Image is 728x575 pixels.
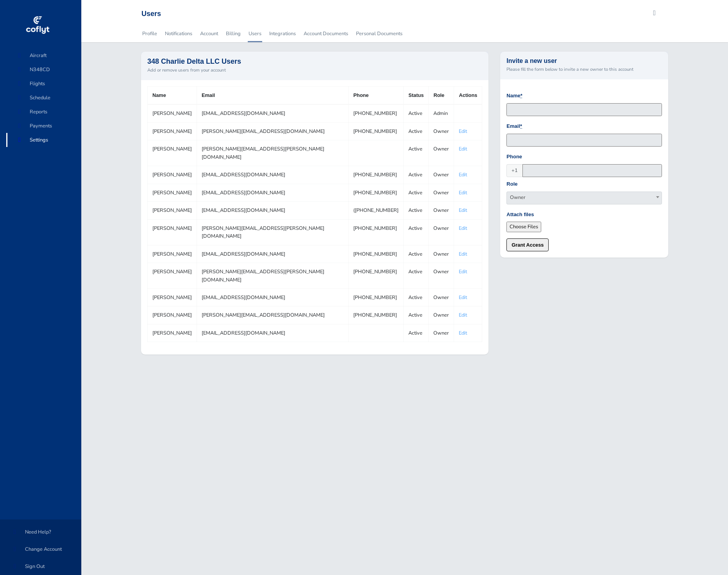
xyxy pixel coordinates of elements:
[430,140,455,166] td: Owner
[197,219,350,245] td: [PERSON_NAME][EMAIL_ADDRESS][PERSON_NAME][DOMAIN_NAME]
[405,184,430,201] td: Active
[147,104,197,122] td: [PERSON_NAME]
[164,25,193,42] a: Notifications
[248,25,262,42] a: Users
[506,153,521,161] label: Phone
[197,324,350,342] td: [EMAIL_ADDRESS][DOMAIN_NAME]
[199,25,219,42] a: Account
[350,122,405,140] td: [PHONE_NUMBER]
[9,525,72,539] span: Need Help?
[506,164,523,177] span: +1
[147,202,197,219] td: [PERSON_NAME]
[506,211,534,219] label: Attach files
[430,219,455,245] td: Owner
[303,25,349,42] a: Account Documents
[14,48,73,63] span: Aircraft
[350,288,405,306] td: [PHONE_NUMBER]
[430,184,455,201] td: Owner
[147,219,197,245] td: [PERSON_NAME]
[197,86,350,104] th: Email
[460,128,468,135] a: Edit
[197,104,350,122] td: [EMAIL_ADDRESS][DOMAIN_NAME]
[147,86,197,104] th: Name
[14,63,73,77] span: N348CD
[506,238,546,251] input: Grant Access
[430,202,455,219] td: Owner
[430,245,455,263] td: Owner
[350,184,405,201] td: [PHONE_NUMBER]
[197,122,350,140] td: [PERSON_NAME][EMAIL_ADDRESS][DOMAIN_NAME]
[405,245,430,263] td: Active
[147,324,197,342] td: [PERSON_NAME]
[506,180,517,188] label: Role
[14,77,73,91] span: Flights
[197,263,350,289] td: [PERSON_NAME][EMAIL_ADDRESS][PERSON_NAME][DOMAIN_NAME]
[14,105,73,119] span: Reports
[460,330,468,337] a: Edit
[14,119,73,133] span: Payments
[197,202,350,219] td: [EMAIL_ADDRESS][DOMAIN_NAME]
[430,104,455,122] td: Admin
[506,58,662,64] h3: Invite a new user
[460,294,468,301] a: Edit
[147,140,197,166] td: [PERSON_NAME]
[9,542,72,556] span: Change Account
[350,219,405,245] td: [PHONE_NUMBER]
[350,306,405,324] td: [PHONE_NUMBER]
[197,184,350,201] td: [EMAIL_ADDRESS][DOMAIN_NAME]
[9,559,72,573] span: Sign Out
[405,288,430,306] td: Active
[350,104,405,122] td: [PHONE_NUMBER]
[405,324,430,342] td: Active
[455,86,482,104] th: Actions
[405,86,430,104] th: Status
[147,306,197,324] td: [PERSON_NAME]
[506,192,662,204] span: Owner
[460,251,468,258] a: Edit
[147,184,197,201] td: [PERSON_NAME]
[350,202,405,219] td: ([PHONE_NUMBER]
[405,219,430,245] td: Active
[355,25,403,42] a: Personal Documents
[460,171,468,178] a: Edit
[507,192,662,203] span: Owner
[430,263,455,289] td: Owner
[460,207,468,214] a: Edit
[460,189,468,196] a: Edit
[350,166,405,184] td: [PHONE_NUMBER]
[405,263,430,289] td: Active
[405,140,430,166] td: Active
[197,166,350,184] td: [EMAIL_ADDRESS][DOMAIN_NAME]
[147,166,197,184] td: [PERSON_NAME]
[197,245,350,263] td: [EMAIL_ADDRESS][DOMAIN_NAME]
[225,25,241,42] a: Billing
[350,86,405,104] th: Phone
[147,245,197,263] td: [PERSON_NAME]
[405,202,430,219] td: Active
[430,324,455,342] td: Owner
[405,166,430,184] td: Active
[350,245,405,263] td: [PHONE_NUMBER]
[506,92,522,100] label: Name
[460,268,468,275] a: Edit
[405,104,430,122] td: Active
[147,263,197,289] td: [PERSON_NAME]
[197,288,350,306] td: [EMAIL_ADDRESS][DOMAIN_NAME]
[14,91,73,105] span: Schedule
[430,166,455,184] td: Owner
[268,25,297,42] a: Integrations
[14,133,73,147] span: Settings
[430,86,455,104] th: Role
[197,140,350,166] td: [PERSON_NAME][EMAIL_ADDRESS][PERSON_NAME][DOMAIN_NAME]
[506,66,662,73] small: Please fill the form below to invite a new owner to this account
[430,122,455,140] td: Owner
[197,306,350,324] td: [PERSON_NAME][EMAIL_ADDRESS][DOMAIN_NAME]
[147,58,482,65] h2: 348 Charlie Delta LLC Users
[460,145,468,152] a: Edit
[460,225,468,232] a: Edit
[430,306,455,324] td: Owner
[350,263,405,289] td: [PHONE_NUMBER]
[147,66,482,73] small: Add or remove users from your account
[147,288,197,306] td: [PERSON_NAME]
[405,122,430,140] td: Active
